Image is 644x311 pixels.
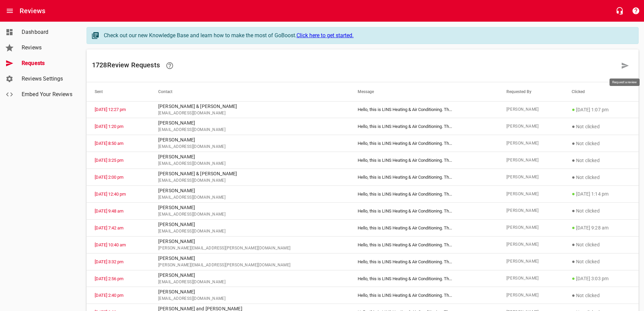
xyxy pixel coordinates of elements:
button: Support Portal [628,3,644,19]
button: Live Chat [612,3,628,19]
p: Not clicked [572,123,630,131]
a: [DATE] 2:00 pm [95,175,123,180]
span: [PERSON_NAME] [506,140,556,147]
td: Hello, this is LINS Heating & Air Conditioning. Th ... [350,236,498,253]
span: Requests [22,59,73,67]
span: ● [572,207,575,214]
a: [DATE] 12:27 pm [95,107,126,112]
td: Hello, this is LINS Heating & Air Conditioning. Th ... [350,186,498,203]
p: Not clicked [572,258,630,266]
span: ● [572,106,575,113]
td: Hello, this is LINS Heating & Air Conditioning. Th ... [350,118,498,135]
p: [PERSON_NAME] [158,272,341,279]
span: ● [572,174,575,180]
span: [EMAIL_ADDRESS][DOMAIN_NAME] [158,177,341,184]
span: [EMAIL_ADDRESS][DOMAIN_NAME] [158,143,341,150]
span: [EMAIL_ADDRESS][DOMAIN_NAME] [158,295,341,302]
span: ● [572,191,575,197]
span: [EMAIL_ADDRESS][DOMAIN_NAME] [158,194,341,201]
span: [PERSON_NAME][EMAIL_ADDRESS][PERSON_NAME][DOMAIN_NAME] [158,262,341,269]
span: ● [572,275,575,282]
span: [PERSON_NAME] [506,241,556,248]
a: [DATE] 8:50 am [95,141,123,146]
a: [DATE] 3:25 pm [95,158,123,163]
td: Hello, this is LINS Heating & Air Conditioning. Th ... [350,253,498,270]
span: Reviews Settings [22,75,73,83]
p: [PERSON_NAME] [158,187,341,194]
span: [PERSON_NAME] [506,292,556,299]
span: Dashboard [22,28,73,36]
span: [PERSON_NAME] [506,207,556,214]
p: [PERSON_NAME] [158,119,341,127]
a: [DATE] 7:42 am [95,225,123,230]
span: [PERSON_NAME] [506,157,556,164]
p: [DATE] 1:14 pm [572,190,630,198]
span: [PERSON_NAME][EMAIL_ADDRESS][PERSON_NAME][DOMAIN_NAME] [158,245,341,252]
p: [PERSON_NAME] [158,238,341,245]
a: [DATE] 2:56 pm [95,276,123,281]
p: [PERSON_NAME] [158,221,341,228]
a: [DATE] 1:20 pm [95,124,123,129]
p: [PERSON_NAME] & [PERSON_NAME] [158,170,341,177]
span: ● [572,224,575,231]
span: [EMAIL_ADDRESS][DOMAIN_NAME] [158,279,341,286]
td: Hello, this is LINS Heating & Air Conditioning. Th ... [350,287,498,304]
span: ● [572,258,575,265]
span: [PERSON_NAME] [506,174,556,181]
span: [EMAIL_ADDRESS][DOMAIN_NAME] [158,110,341,117]
th: Contact [150,82,350,101]
span: [EMAIL_ADDRESS][DOMAIN_NAME] [158,211,341,218]
td: Hello, this is LINS Heating & Air Conditioning. Th ... [350,219,498,236]
td: Hello, this is LINS Heating & Air Conditioning. Th ... [350,169,498,186]
span: [EMAIL_ADDRESS][DOMAIN_NAME] [158,228,341,235]
span: ● [572,292,575,298]
td: Hello, this is LINS Heating & Air Conditioning. Th ... [350,202,498,219]
h6: 1728 Review Request s [92,58,617,74]
span: [EMAIL_ADDRESS][DOMAIN_NAME] [158,160,341,167]
a: [DATE] 3:32 pm [95,259,123,264]
p: Not clicked [572,241,630,249]
a: Learn how requesting reviews can improve your online presence [162,58,178,74]
span: ● [572,140,575,147]
a: [DATE] 10:40 am [95,242,126,247]
span: [PERSON_NAME] [506,258,556,265]
td: Hello, this is LINS Heating & Air Conditioning. Th ... [350,101,498,118]
p: [PERSON_NAME] [158,255,341,262]
span: [PERSON_NAME] [506,123,556,130]
div: Check out our new Knowledge Base and learn how to make the most of GoBoost. [104,31,631,40]
p: [PERSON_NAME] [158,153,341,160]
th: Clicked [564,82,639,101]
button: Open drawer [2,3,18,19]
a: [DATE] 9:48 am [95,208,123,214]
p: Not clicked [572,173,630,181]
span: Embed Your Reviews [22,90,73,98]
th: Requested By [498,82,564,101]
h6: Reviews [20,5,45,16]
span: [PERSON_NAME] [506,191,556,198]
p: [DATE] 3:03 pm [572,274,630,283]
a: Click here to get started. [296,32,354,39]
td: Hello, this is LINS Heating & Air Conditioning. Th ... [350,152,498,169]
span: [EMAIL_ADDRESS][DOMAIN_NAME] [158,127,341,133]
p: [PERSON_NAME] [158,204,341,211]
span: [PERSON_NAME] [506,106,556,113]
span: [PERSON_NAME] [506,275,556,282]
p: [DATE] 1:07 pm [572,106,630,114]
p: Not clicked [572,207,630,215]
a: [DATE] 2:40 pm [95,293,123,298]
span: ● [572,157,575,163]
td: Hello, this is LINS Heating & Air Conditioning. Th ... [350,135,498,152]
a: [DATE] 12:40 pm [95,192,126,197]
p: [DATE] 9:28 am [572,224,630,232]
td: Hello, this is LINS Heating & Air Conditioning. Th ... [350,270,498,287]
p: Not clicked [572,291,630,299]
th: Sent [87,82,150,101]
p: Not clicked [572,139,630,148]
p: [PERSON_NAME] [158,136,341,143]
p: Not clicked [572,156,630,164]
span: ● [572,123,575,130]
span: [PERSON_NAME] [506,224,556,231]
p: [PERSON_NAME] [158,288,341,295]
p: [PERSON_NAME] & [PERSON_NAME] [158,103,341,110]
span: ● [572,241,575,248]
